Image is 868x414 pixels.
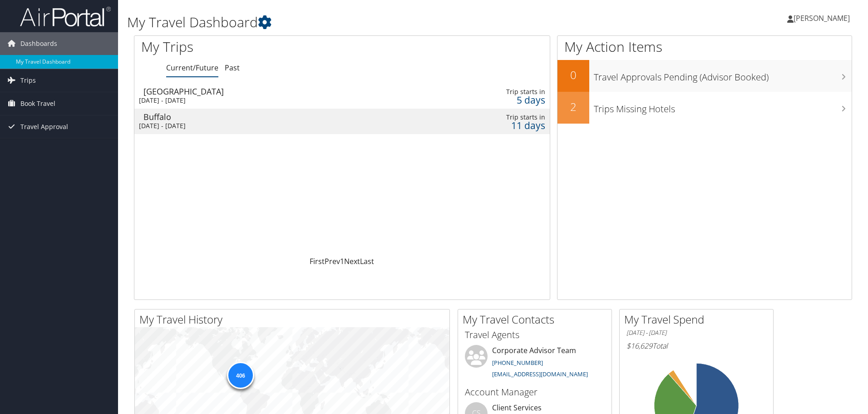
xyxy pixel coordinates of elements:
h3: Account Manager [465,386,605,399]
a: Last [360,256,374,266]
a: Prev [325,256,340,266]
h1: My Trips [141,37,370,56]
h2: 2 [557,99,589,115]
h2: My Travel Contacts [463,312,612,327]
div: [GEOGRAPHIC_DATA] [143,87,403,95]
h3: Trips Missing Hotels [594,98,852,115]
div: [DATE] - [DATE] [139,96,398,105]
div: Trip starts in [454,88,545,96]
div: Buffalo [143,113,403,121]
span: $16,629 [626,341,652,351]
a: First [310,256,325,266]
a: [PHONE_NUMBER] [492,359,543,367]
h1: My Action Items [557,37,852,56]
h2: 0 [557,67,589,83]
h6: [DATE] - [DATE] [626,329,766,337]
div: 5 days [454,96,545,104]
h2: My Travel Spend [624,312,773,327]
a: [EMAIL_ADDRESS][DOMAIN_NAME] [492,370,588,378]
li: Corporate Advisor Team [460,345,609,382]
span: Travel Approval [20,115,68,138]
a: 1 [340,256,344,266]
div: 406 [227,361,254,389]
h3: Travel Agents [465,329,605,341]
h1: My Travel Dashboard [127,13,615,32]
div: Trip starts in [454,113,545,121]
a: 0Travel Approvals Pending (Advisor Booked) [557,60,852,92]
h3: Travel Approvals Pending (Advisor Booked) [594,66,852,84]
h2: My Travel History [139,312,449,327]
span: Trips [20,69,36,92]
a: Past [225,63,240,73]
h6: Total [626,341,766,351]
span: Book Travel [20,92,55,115]
a: [PERSON_NAME] [787,5,859,32]
span: Dashboards [20,32,57,55]
img: airportal-logo.png [20,6,111,27]
div: [DATE] - [DATE] [139,122,398,130]
a: 2Trips Missing Hotels [557,92,852,124]
div: 11 days [454,121,545,130]
span: [PERSON_NAME] [794,13,850,23]
a: Current/Future [166,63,218,73]
a: Next [344,256,360,266]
